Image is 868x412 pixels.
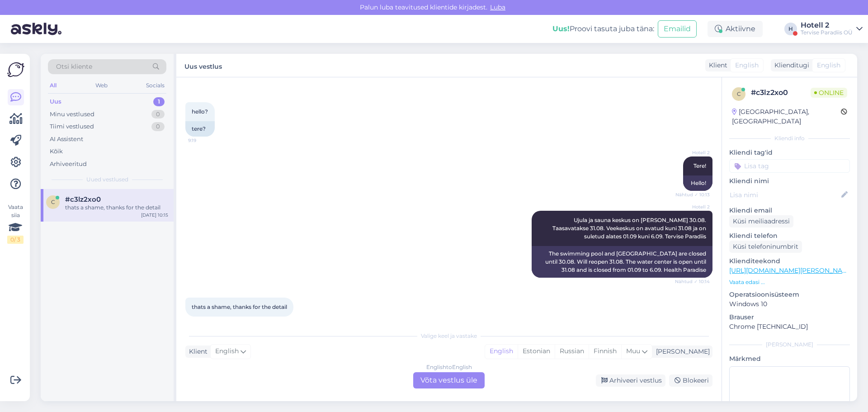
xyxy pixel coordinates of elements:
div: 0 [151,122,165,131]
input: Lisa tag [729,159,850,173]
div: [PERSON_NAME] [652,347,710,356]
span: c [737,90,741,97]
span: English [735,61,759,70]
div: # c3lz2xo0 [751,87,811,98]
div: Valige keel ja vastake [185,332,712,340]
div: Võta vestlus üle [413,372,485,388]
p: Kliendi telefon [729,231,850,241]
div: Socials [144,80,166,91]
p: Kliendi nimi [729,176,850,186]
span: Ujula ja sauna keskus on [PERSON_NAME] 30.08. Taasavatakse 31.08. Veekeskus on avatud kuni 31.08 ... [552,217,708,240]
div: Finnish [589,345,621,358]
div: English to English [426,363,472,371]
span: Tere! [693,162,706,169]
span: English [215,346,239,356]
div: Blokeeri [669,374,712,387]
span: Hotell 2 [676,204,710,210]
span: English [817,61,840,70]
span: Online [811,88,847,98]
div: Uus [50,97,61,106]
div: H [784,23,797,35]
span: Muu [626,347,640,355]
div: tere? [185,121,215,137]
span: 9:19 [188,137,222,144]
div: Vaata siia [7,203,24,244]
div: Klient [705,61,727,70]
div: Kliendi info [729,134,850,142]
div: Tervise Paradiis OÜ [801,29,853,36]
div: Klient [185,347,208,356]
div: Proovi tasuta juba täna: [552,24,654,34]
b: Uus! [552,24,570,33]
div: Hello! [683,175,712,191]
p: Vaata edasi ... [729,278,850,286]
p: Operatsioonisüsteem [729,290,850,299]
div: Hotell 2 [801,22,853,29]
div: Kõik [50,147,63,156]
div: All [48,80,58,91]
div: Arhiveeri vestlus [596,374,665,387]
p: Kliendi tag'id [729,148,850,157]
div: AI Assistent [50,135,83,144]
div: Minu vestlused [50,110,94,119]
span: Otsi kliente [56,62,92,71]
span: hello? [192,108,208,115]
div: Web [94,80,109,91]
div: [DATE] 10:15 [141,212,168,218]
label: Uus vestlus [184,59,222,71]
span: Uued vestlused [86,175,128,184]
span: Hotell 2 [676,149,710,156]
span: Nähtud ✓ 10:13 [675,191,710,198]
div: Küsi telefoninumbrit [729,241,802,253]
div: 0 / 3 [7,236,24,244]
div: Russian [555,345,589,358]
p: Klienditeekond [729,256,850,266]
div: [GEOGRAPHIC_DATA], [GEOGRAPHIC_DATA] [732,107,841,126]
p: Brauser [729,313,850,322]
span: Nähtud ✓ 10:14 [675,278,710,285]
span: Luba [487,3,508,11]
div: The swimming pool and [GEOGRAPHIC_DATA] are closed until 30.08. Will reopen 31.08. The water cent... [532,246,712,278]
div: thats a shame, thanks for the detail [65,204,168,212]
div: Aktiivne [708,21,763,37]
div: Klienditugi [771,61,809,70]
p: Windows 10 [729,299,850,309]
span: c [51,199,55,205]
div: Küsi meiliaadressi [729,215,793,227]
div: 1 [153,97,165,106]
span: #c3lz2xo0 [65,195,101,204]
div: English [485,345,518,358]
div: 0 [151,110,165,119]
input: Lisa nimi [730,190,840,200]
div: Estonian [518,345,555,358]
img: Askly Logo [7,61,24,78]
span: 10:15 [188,317,222,324]
p: Kliendi email [729,206,850,215]
div: [PERSON_NAME] [729,341,850,349]
p: Märkmed [729,354,850,364]
span: thats a shame, thanks for the detail [192,303,287,310]
div: Arhiveeritud [50,160,87,169]
a: Hotell 2Tervise Paradiis OÜ [801,22,863,36]
button: Emailid [658,20,697,38]
div: Tiimi vestlused [50,122,94,131]
a: [URL][DOMAIN_NAME][PERSON_NAME] [729,266,854,275]
p: Chrome [TECHNICAL_ID] [729,322,850,331]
